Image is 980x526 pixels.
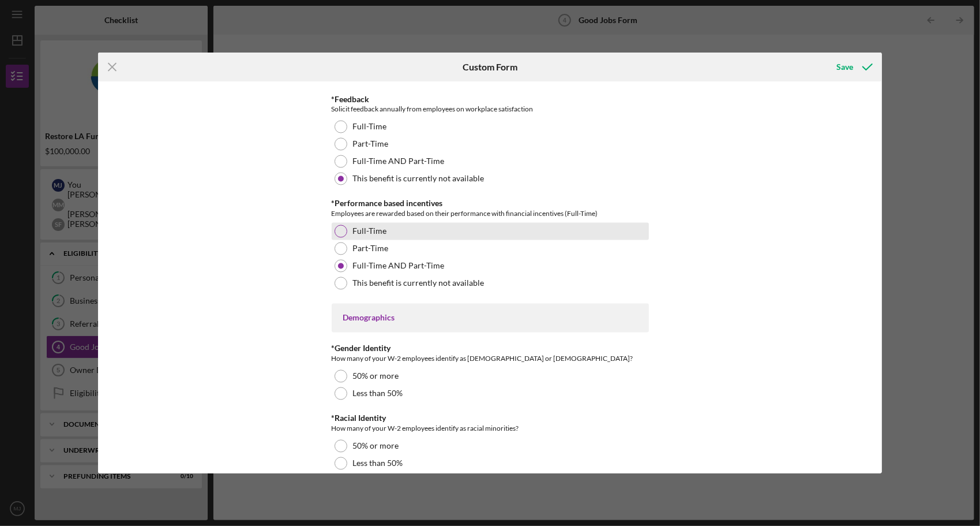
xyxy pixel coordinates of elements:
label: 50% or more [353,372,399,381]
div: How many of your W-2 employees identify as racial minorities? [332,423,649,435]
label: Part-Time [353,244,389,253]
label: Full-Time [353,227,387,236]
label: 50% or more [353,442,399,451]
label: Full-Time [353,122,387,132]
label: Part-Time [353,140,389,149]
div: *Performance based incentives [332,199,649,208]
div: *Gender Identity [332,344,649,353]
button: Save [825,55,882,79]
div: Demographics [343,314,637,323]
div: Save [836,55,853,79]
label: This benefit is currently not available [353,279,485,288]
div: *Racial Identity [332,414,649,423]
div: *Feedback [332,95,649,104]
label: Full-Time AND Part-Time [353,157,445,166]
label: Less than 50% [353,459,403,468]
div: How many of your W-2 employees identify as [DEMOGRAPHIC_DATA] or [DEMOGRAPHIC_DATA]? [332,353,649,365]
label: Less than 50% [353,389,403,398]
label: Full-Time AND Part-Time [353,262,445,271]
label: This benefit is currently not available [353,174,485,184]
h6: Custom Form [463,62,517,72]
div: Employees are rewarded based on their performance with financial incentives (Full-Time) [332,208,649,220]
div: Solicit feedback annually from employees on workplace satisfaction [332,104,649,115]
